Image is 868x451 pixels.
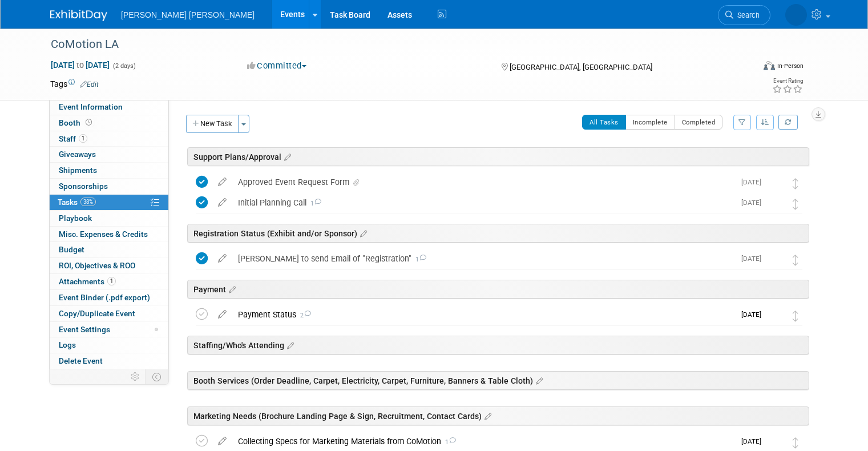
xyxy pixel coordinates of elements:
div: Marketing Needs (Brochure Landing Page & Sign, Recruitment, Contact Cards) [187,406,809,425]
a: Edit sections [533,375,543,386]
span: [GEOGRAPHIC_DATA], [GEOGRAPHIC_DATA] [510,63,652,71]
a: Budget [50,242,168,257]
a: edit [212,309,232,320]
a: Edit sections [284,339,294,351]
span: Modified Layout [155,328,158,331]
span: Event Settings [59,325,110,334]
span: Tasks [58,198,96,207]
span: to [75,61,86,70]
button: All Tasks [582,115,626,130]
span: [DATE] [741,437,767,445]
a: Tasks38% [50,195,168,210]
div: Payment [187,280,809,299]
div: Payment Status [232,305,734,324]
a: Edit sections [226,283,236,295]
a: edit [212,177,232,187]
a: Edit sections [482,410,491,421]
span: [DATE] [DATE] [50,60,110,70]
td: Personalize Event Tab Strip [126,369,146,384]
a: Event Binder (.pdf export) [50,290,168,305]
button: New Task [186,115,239,133]
div: Booth Services (Order Deadline, Carpet, Electricity, Carpet, Furniture, Banners & Table Cloth) [187,371,809,390]
div: Event Format [692,59,804,76]
div: Collecting Specs for Marketing Materials from CoMotion [232,432,734,451]
td: Tags [50,78,99,90]
button: Committed [243,60,311,72]
a: Edit sections [281,151,291,162]
a: Copy/Duplicate Event [50,306,168,321]
a: edit [212,436,232,446]
img: Kelly Graber [767,196,782,211]
div: Initial Planning Call [232,193,734,212]
div: [PERSON_NAME] to send Email of "Registration" [232,249,734,268]
span: Booth not reserved yet [83,118,94,127]
img: Kelly Graber [767,308,782,323]
span: Shipments [59,166,97,175]
div: CoMotion LA [47,34,740,55]
span: Attachments [59,277,116,286]
span: 1 [306,200,321,207]
div: Staffing/Who's Attending [187,336,809,355]
span: Budget [59,245,84,254]
span: Copy/Duplicate Event [59,309,135,318]
a: edit [212,198,232,208]
img: Kelly Graber [767,252,782,267]
a: edit [212,253,232,264]
div: Approved Event Request Form [232,172,734,192]
a: Edit sections [357,227,367,239]
a: Delete Event [50,353,168,369]
a: Booth [50,115,168,131]
a: Playbook [50,211,168,226]
span: Misc. Expenses & Credits [59,229,148,239]
span: [DATE] [741,255,767,263]
span: (2 days) [112,62,136,70]
img: Kelly Graber [785,4,807,26]
a: Shipments [50,163,168,178]
button: Incomplete [625,115,675,130]
i: Move task [793,255,798,265]
span: 1 [441,438,456,446]
div: Event Rating [772,78,803,84]
a: Sponsorships [50,179,168,194]
span: Sponsorships [59,182,108,191]
a: Event Information [50,99,168,115]
span: 1 [79,134,87,143]
a: ROI, Objectives & ROO [50,258,168,273]
span: Giveaways [59,150,96,159]
img: Kelly Graber [767,435,782,450]
span: [DATE] [741,178,767,186]
a: Giveaways [50,147,168,162]
span: Booth [59,118,94,127]
span: Staff [59,134,87,143]
button: Completed [675,115,723,130]
a: Staff1 [50,131,168,147]
a: Event Settings [50,322,168,337]
img: ExhibitDay [50,10,107,21]
a: Search [718,5,770,25]
div: In-Person [777,62,804,70]
i: Move task [793,437,798,448]
img: Format-Inperson.png [764,61,775,70]
span: 1 [107,277,116,285]
span: 38% [80,198,96,206]
i: Move task [793,311,798,321]
span: Delete Event [59,356,103,365]
a: Refresh [778,115,798,130]
i: Move task [793,199,798,210]
span: [DATE] [741,199,767,207]
span: Logs [59,340,76,349]
span: Search [733,11,760,19]
div: Registration Status (Exhibit and/or Sponsor) [187,224,809,243]
span: Event Binder (.pdf export) [59,293,150,302]
span: ROI, Objectives & ROO [59,261,135,270]
a: Logs [50,337,168,353]
span: [DATE] [741,311,767,319]
a: Misc. Expenses & Credits [50,227,168,242]
a: Edit [80,80,99,88]
div: Support Plans/Approval [187,147,809,166]
a: Attachments1 [50,274,168,289]
span: [PERSON_NAME] [PERSON_NAME] [121,10,255,19]
i: Move task [793,178,798,189]
span: 1 [411,256,426,263]
td: Toggle Event Tabs [146,369,169,384]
